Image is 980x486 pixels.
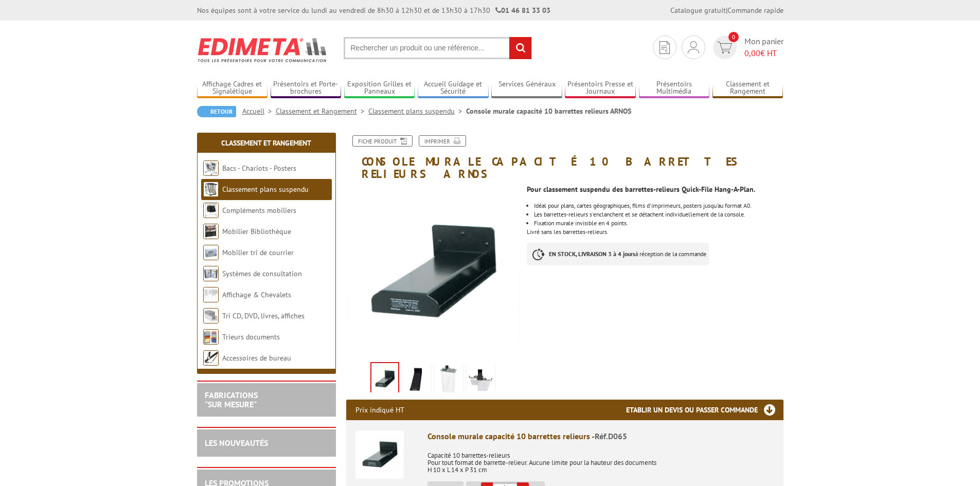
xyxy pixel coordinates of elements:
[670,6,726,15] a: Catalogue gratuit
[626,400,783,420] h3: Etablir un devis ou passer commande
[427,430,774,442] div: Console murale capacité 10 barrettes relieurs -
[744,35,783,59] span: Mon panier
[466,106,631,116] li: Console murale capacité 10 barrettes relieurs ARNOS
[534,211,783,218] li: Les barrettes-relieurs s'enclanchent et se détachent individuellement de la console.
[203,350,219,366] img: Accessoires de bureau
[222,332,280,341] a: Trieurs documents
[404,364,429,396] img: d065_hang_a_plan_v2.jpg
[527,243,709,265] p: à réception de la commande
[436,364,461,396] img: d065_hang_a_plan_avec_barettes.jpg
[527,180,791,276] div: Livré sans les barrettes-relieurs.
[368,106,466,116] a: Classement plans suspendu
[352,135,413,147] a: Fiche produit
[338,135,791,180] h1: Console murale capacité 10 barrettes relieurs ARNOS
[744,47,783,59] span: € HT
[371,363,398,395] img: d065_hang_a_plan.jpg
[203,203,219,218] img: Compléments mobiliers
[271,80,342,97] a: Présentoirs et Porte-brochures
[197,80,268,97] a: Affichage Cadres et Signalétique
[495,6,550,15] strong: 01 46 81 33 03
[639,80,710,97] a: Présentoirs Multimédia
[242,106,276,116] a: Accueil
[549,250,635,258] strong: EN STOCK, LIVRAISON 3 à 4 jours
[427,445,774,474] p: Capacité 10 barrettes-relieurs Pour tout format de barrette-relieur. Aucune limite pour la hauteu...
[595,431,627,441] span: Réf.D065
[344,37,532,59] input: Rechercher un produit ou une référence...
[197,31,328,69] img: Edimeta
[197,5,550,15] div: Nos équipes sont à votre service du lundi au vendredi de 8h30 à 12h30 et de 13h30 à 17h30
[222,164,296,173] a: Bacs - Chariots - Posters
[491,80,562,97] a: Services Généraux
[222,353,291,363] a: Accessoires de bureau
[205,438,268,448] a: LES NOUVEAUTÉS
[534,220,783,226] li: Fixation murale invisible en 4 points.
[221,138,311,148] a: Classement et Rangement
[203,308,219,323] img: Tri CD, DVD, livres, affiches
[688,41,699,53] img: devis rapide
[222,311,305,320] a: Tri CD, DVD, livres, affiches
[418,80,489,97] a: Accueil Guidage et Sécurité
[727,6,783,15] a: Commande rapide
[276,106,368,116] a: Classement et Rangement
[203,287,219,302] img: Affichage & Chevalets
[203,182,219,197] img: Classement plans suspendu
[203,160,219,176] img: Bacs - Chariots - Posters
[744,48,760,58] span: 0,00
[710,35,783,59] a: devis rapide 0 Mon panier 0,00€ HT
[355,430,404,479] img: Console murale capacité 10 barrettes relieurs
[222,290,291,299] a: Affichage & Chevalets
[355,400,404,420] p: Prix indiqué HT
[344,80,415,97] a: Exposition Grilles et Panneaux
[509,37,531,59] input: rechercher
[527,185,755,194] strong: Pour classement suspendu des barrettes-relieurs Quick-File Hang-A-Plan.
[712,80,783,97] a: Classement et Rangement
[203,245,219,260] img: Mobilier tri de courrier
[197,106,236,117] a: Retour
[222,185,309,194] a: Classement plans suspendu
[565,80,636,97] a: Présentoirs Presse et Journaux
[534,203,783,209] li: Idéal pour plans, cartes géographiques, films d'imprimeurs, posters jusqu'au format A0.
[203,224,219,239] img: Mobilier Bibliothèque
[670,5,783,15] div: |
[346,185,520,358] img: d065_hang_a_plan.jpg
[660,41,670,54] img: devis rapide
[222,248,294,257] a: Mobilier tri de courrier
[728,32,739,42] span: 0
[468,364,493,396] img: d065_hang_a_plan_avec_deux_barrettes.jpg
[419,135,466,147] a: Imprimer
[203,266,219,281] img: Systèmes de consultation
[222,206,296,215] a: Compléments mobiliers
[205,390,258,409] a: FABRICATIONS"Sur Mesure"
[717,42,732,53] img: devis rapide
[203,329,219,345] img: Trieurs documents
[222,269,302,278] a: Systèmes de consultation
[222,227,291,236] a: Mobilier Bibliothèque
